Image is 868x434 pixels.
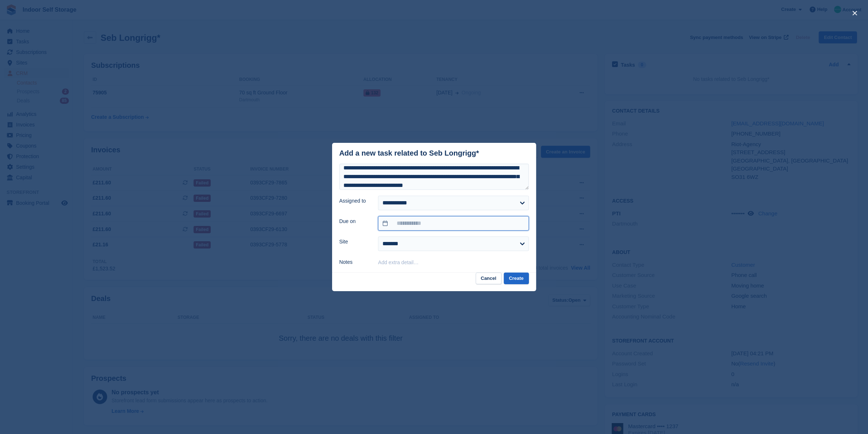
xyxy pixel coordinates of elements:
button: Add extra detail… [378,259,419,265]
button: Cancel [476,273,502,285]
button: Create [504,273,529,285]
button: close [849,7,861,19]
label: Due on [339,218,370,225]
label: Site [339,238,370,246]
label: Notes [339,258,370,266]
div: Add a new task related to Seb Longrigg* [339,149,479,157]
label: Assigned to [339,197,370,205]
